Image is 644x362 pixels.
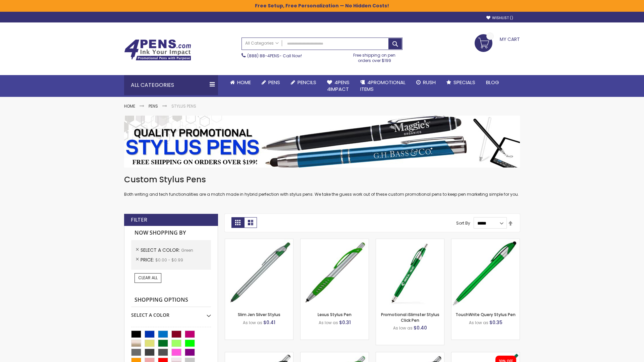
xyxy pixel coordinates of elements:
[376,239,444,244] a: Promotional iSlimster Stylus Click Pen-Green
[346,50,403,63] div: Free shipping on pen orders over $199
[124,103,135,109] a: Home
[360,79,406,93] span: 4PROMOTIONAL ITEMS
[141,256,155,263] span: Price
[131,293,211,307] strong: Shopping Options
[225,239,293,244] a: Slim Jen Silver Stylus-Green
[414,324,427,331] span: $0.40
[301,239,369,244] a: Lexus Stylus Pen-Green
[247,53,302,59] span: - Call Now!
[263,319,275,326] span: $0.41
[247,53,279,59] a: (888) 88-4PENS
[225,75,256,90] a: Home
[453,79,475,86] span: Specials
[327,79,350,93] span: 4Pens 4impact
[339,319,351,326] span: $0.31
[242,38,282,49] a: All Categories
[155,257,183,263] span: $0.00 - $0.99
[256,75,285,90] a: Pens
[301,239,369,307] img: Lexus Stylus Pen-Green
[489,319,502,326] span: $0.35
[124,75,218,95] div: All Categories
[298,79,316,86] span: Pencils
[238,312,280,317] a: Slim Jen Silver Stylus
[245,41,279,46] span: All Categories
[441,75,481,90] a: Specials
[268,79,280,86] span: Pens
[423,79,436,86] span: Rush
[181,247,193,253] span: Green
[124,174,520,185] h1: Custom Stylus Pens
[451,239,520,307] img: TouchWrite Query Stylus Pen-Green
[322,75,355,97] a: 4Pens4impact
[469,320,488,325] span: As low as
[237,79,251,86] span: Home
[171,103,196,109] strong: Stylus Pens
[481,75,504,90] a: Blog
[451,352,520,358] a: iSlimster II - Full Color-Green
[318,312,352,317] a: Lexus Stylus Pen
[285,75,322,90] a: Pencils
[319,320,338,325] span: As low as
[456,220,470,226] label: Sort By
[376,352,444,358] a: Lexus Metallic Stylus Pen-Green
[243,320,262,325] span: As low as
[225,239,293,307] img: Slim Jen Silver Stylus-Green
[231,217,244,228] strong: Grid
[141,247,181,253] span: Select A Color
[486,79,499,86] span: Blog
[393,325,413,331] span: As low as
[124,39,191,61] img: 4Pens Custom Pens and Promotional Products
[124,174,520,197] div: Both writing and tech functionalities are a match made in hybrid perfection with stylus pens. We ...
[411,75,441,90] a: Rush
[381,312,439,323] a: Promotional iSlimster Stylus Click Pen
[451,239,520,244] a: TouchWrite Query Stylus Pen-Green
[131,307,211,318] div: Select A Color
[486,15,513,20] a: Wishlist
[135,273,161,283] a: Clear All
[138,275,158,281] span: Clear All
[355,75,411,97] a: 4PROMOTIONALITEMS
[376,239,444,307] img: Promotional iSlimster Stylus Click Pen-Green
[124,116,520,168] img: Stylus Pens
[225,352,293,358] a: Boston Stylus Pen-Green
[149,103,158,109] a: Pens
[131,226,211,240] strong: Now Shopping by
[301,352,369,358] a: Boston Silver Stylus Pen-Green
[131,216,147,224] strong: Filter
[455,312,516,317] a: TouchWrite Query Stylus Pen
